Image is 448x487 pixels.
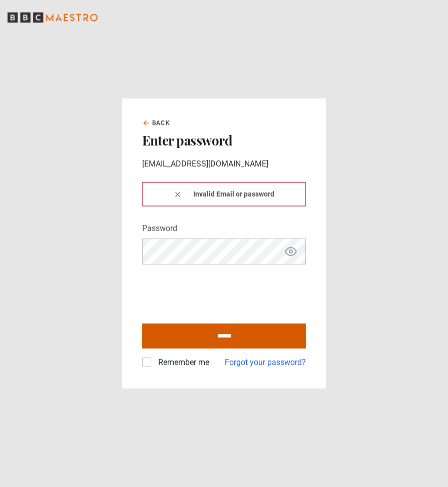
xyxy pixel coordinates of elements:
div: Invalid Email or password [142,182,306,206]
p: [EMAIL_ADDRESS][DOMAIN_NAME] [142,158,306,170]
a: Back [142,118,170,127]
span: Back [152,118,170,127]
label: Remember me [154,356,209,368]
iframe: reCAPTCHA [142,272,294,311]
h2: Enter password [142,131,306,149]
svg: BBC Maestro [8,10,98,25]
a: Forgot your password? [225,356,306,368]
button: Show password [282,243,299,260]
label: Password [142,222,177,234]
